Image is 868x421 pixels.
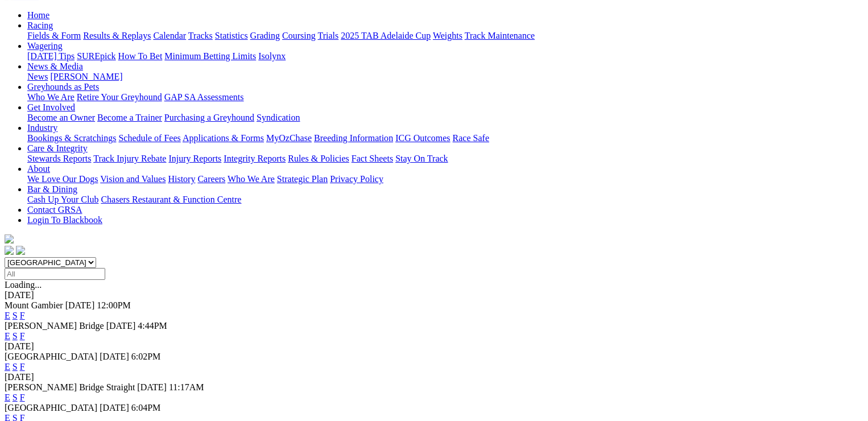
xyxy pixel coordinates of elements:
a: [DATE] Tips [27,51,75,61]
img: twitter.svg [16,246,25,255]
a: Tracks [188,31,213,40]
a: Login To Blackbook [27,215,102,225]
a: Calendar [153,31,186,40]
a: We Love Our Dogs [27,174,98,184]
a: Results & Replays [83,31,151,40]
a: Retire Your Greyhound [77,92,162,102]
a: S [13,311,18,320]
span: 6:04PM [131,403,161,412]
span: 11:17AM [169,382,204,392]
a: Weights [433,31,462,40]
a: Breeding Information [314,133,393,143]
a: Syndication [257,113,300,122]
a: Stay On Track [395,154,448,163]
a: Careers [197,174,225,184]
a: Who We Are [27,92,75,102]
a: F [20,311,25,320]
input: Select date [5,268,105,280]
img: logo-grsa-white.png [5,234,14,243]
a: Rules & Policies [288,154,349,163]
div: [DATE] [5,290,863,300]
a: Fields & Form [27,31,81,40]
a: Privacy Policy [330,174,383,184]
div: Bar & Dining [27,195,863,205]
a: S [13,331,18,341]
a: Isolynx [258,51,286,61]
span: [DATE] [106,321,136,331]
a: MyOzChase [266,133,312,143]
a: GAP SA Assessments [164,92,244,102]
div: [DATE] [5,341,863,352]
span: [DATE] [100,352,129,361]
div: [DATE] [5,372,863,382]
a: Get Involved [27,102,75,112]
a: Coursing [282,31,316,40]
a: E [5,331,10,341]
a: F [20,331,25,341]
span: Mount Gambier [5,300,63,310]
a: 2025 TAB Adelaide Cup [341,31,431,40]
a: Care & Integrity [27,143,88,153]
span: [DATE] [100,403,129,412]
a: Injury Reports [168,154,221,163]
a: Track Maintenance [465,31,535,40]
div: Wagering [27,51,863,61]
a: E [5,393,10,402]
img: facebook.svg [5,246,14,255]
span: [PERSON_NAME] Bridge Straight [5,382,135,392]
a: Integrity Reports [224,154,286,163]
a: Trials [317,31,338,40]
a: S [13,362,18,372]
span: [DATE] [137,382,167,392]
a: Strategic Plan [277,174,328,184]
a: Industry [27,123,57,133]
a: Wagering [27,41,63,51]
a: Minimum Betting Limits [164,51,256,61]
span: Loading... [5,280,42,290]
a: Bar & Dining [27,184,77,194]
a: Purchasing a Greyhound [164,113,254,122]
a: Track Injury Rebate [93,154,166,163]
a: Become a Trainer [97,113,162,122]
a: F [20,362,25,372]
div: News & Media [27,72,863,82]
a: Stewards Reports [27,154,91,163]
a: Racing [27,20,53,30]
a: SUREpick [77,51,115,61]
a: [PERSON_NAME] [50,72,122,81]
a: F [20,393,25,402]
a: How To Bet [118,51,163,61]
a: E [5,362,10,372]
div: Industry [27,133,863,143]
a: News & Media [27,61,83,71]
a: Bookings & Scratchings [27,133,116,143]
a: Who We Are [228,174,275,184]
a: Applications & Forms [183,133,264,143]
div: Get Involved [27,113,863,123]
a: About [27,164,50,174]
div: Greyhounds as Pets [27,92,863,102]
a: Schedule of Fees [118,133,180,143]
a: Home [27,10,49,20]
a: History [168,174,195,184]
span: 6:02PM [131,352,161,361]
a: Statistics [215,31,248,40]
a: Greyhounds as Pets [27,82,99,92]
a: ICG Outcomes [395,133,450,143]
a: Grading [250,31,280,40]
span: 12:00PM [97,300,131,310]
div: About [27,174,863,184]
a: Cash Up Your Club [27,195,98,204]
a: Contact GRSA [27,205,82,214]
a: E [5,311,10,320]
a: S [13,393,18,402]
a: Become an Owner [27,113,95,122]
div: Care & Integrity [27,154,863,164]
span: [DATE] [65,300,95,310]
a: Race Safe [452,133,489,143]
a: Vision and Values [100,174,166,184]
span: [PERSON_NAME] Bridge [5,321,104,331]
span: [GEOGRAPHIC_DATA] [5,352,97,361]
a: News [27,72,48,81]
a: Chasers Restaurant & Function Centre [101,195,241,204]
